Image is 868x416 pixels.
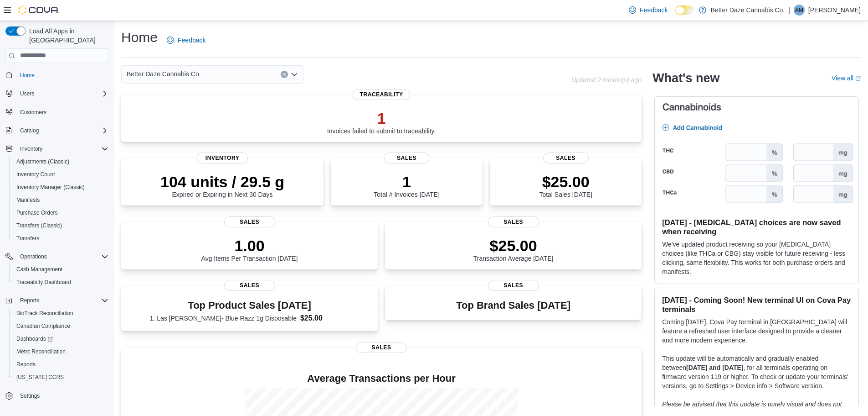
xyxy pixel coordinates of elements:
[16,88,108,99] span: Users
[16,70,38,81] a: Home
[2,68,112,82] button: Home
[16,209,58,216] span: Purchase Orders
[20,72,35,79] span: Home
[16,184,85,191] span: Inventory Manager (Classic)
[20,392,40,400] span: Settings
[16,279,71,286] span: Traceabilty Dashboard
[640,5,668,15] span: Feedback
[2,294,112,307] button: Reports
[571,76,642,84] p: Updated 2 minute(s) ago
[13,169,59,180] a: Inventory Count
[16,125,108,136] span: Catalog
[488,280,539,291] span: Sales
[625,1,671,19] a: Feedback
[13,308,108,319] span: BioTrack Reconciliation
[150,314,297,323] dt: 1. Las [PERSON_NAME]- Blue Razz 1g Disposable
[374,173,439,191] p: 1
[16,196,40,204] span: Manifests
[16,266,62,273] span: Cash Management
[16,348,66,355] span: Metrc Reconciliation
[327,109,436,127] p: 1
[662,317,851,345] p: Coming [DATE], Cova Pay terminal in [GEOGRAPHIC_DATA] will feature a refreshed user interface des...
[13,195,108,205] span: Manifests
[201,237,298,255] p: 1.00
[281,71,288,78] button: Clear input
[9,345,112,358] button: Metrc Reconciliation
[128,373,634,384] h4: Average Transactions per Hour
[16,322,70,330] span: Canadian Compliance
[13,321,74,332] a: Canadian Compliance
[16,251,108,262] span: Operations
[16,374,64,381] span: [US_STATE] CCRS
[9,358,112,371] button: Reports
[353,89,411,100] span: Traceability
[16,171,55,178] span: Inventory Count
[2,250,112,263] button: Operations
[384,153,430,163] span: Sales
[16,390,43,401] a: Settings
[9,307,112,320] button: BioTrack Reconciliation
[13,264,108,275] span: Cash Management
[9,206,112,219] button: Purchase Orders
[13,195,43,205] a: Manifests
[13,277,75,288] a: Traceabilty Dashboard
[9,155,112,168] button: Adjustments (Classic)
[13,169,108,180] span: Inventory Count
[9,371,112,384] button: [US_STATE] CCRS
[16,107,50,118] a: Customers
[788,5,790,16] p: |
[9,181,112,194] button: Inventory Manager (Classic)
[9,332,112,345] a: Dashboards
[20,127,39,134] span: Catalog
[13,359,39,370] a: Reports
[473,237,554,262] div: Transaction Average [DATE]
[13,333,108,344] span: Dashboards
[18,5,59,15] img: Cova
[16,222,62,229] span: Transfers (Classic)
[9,320,112,332] button: Canadian Compliance
[16,125,42,136] button: Catalog
[197,153,248,163] span: Inventory
[163,31,209,49] a: Feedback
[2,105,112,119] button: Customers
[662,240,851,276] p: We've updated product receiving so your [MEDICAL_DATA] choices (like THCa or CBG) stay visible fo...
[13,359,108,370] span: Reports
[224,216,275,227] span: Sales
[356,342,407,353] span: Sales
[201,237,298,262] div: Avg Items Per Transaction [DATE]
[13,372,67,383] a: [US_STATE] CCRS
[9,168,112,181] button: Inventory Count
[291,71,298,78] button: Open list of options
[16,158,69,165] span: Adjustments (Classic)
[13,321,108,332] span: Canadian Compliance
[20,109,46,116] span: Customers
[488,216,539,227] span: Sales
[13,346,108,357] span: Metrc Reconciliation
[20,145,42,153] span: Inventory
[300,313,349,324] dd: $25.00
[150,300,349,311] h3: Top Product Sales [DATE]
[16,295,108,306] span: Reports
[662,354,851,390] p: This update will be automatically and gradually enabled between , for all terminals operating on ...
[13,346,69,357] a: Metrc Reconciliation
[652,71,719,85] h2: What's new
[13,233,108,244] span: Transfers
[16,143,46,154] button: Inventory
[16,390,108,401] span: Settings
[127,68,201,79] span: Better Daze Cannabis Co.
[13,233,43,244] a: Transfers
[16,335,53,342] span: Dashboards
[160,173,284,191] p: 104 units / 29.5 g
[224,280,275,291] span: Sales
[794,5,805,16] div: Andy Moreno
[808,5,861,16] p: [PERSON_NAME]
[374,173,439,198] div: Total # Invoices [DATE]
[13,182,88,193] a: Inventory Manager (Classic)
[9,263,112,276] button: Cash Management
[16,295,43,306] button: Reports
[2,389,112,402] button: Settings
[13,220,108,231] span: Transfers (Classic)
[13,264,66,275] a: Cash Management
[543,153,589,163] span: Sales
[9,194,112,206] button: Manifests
